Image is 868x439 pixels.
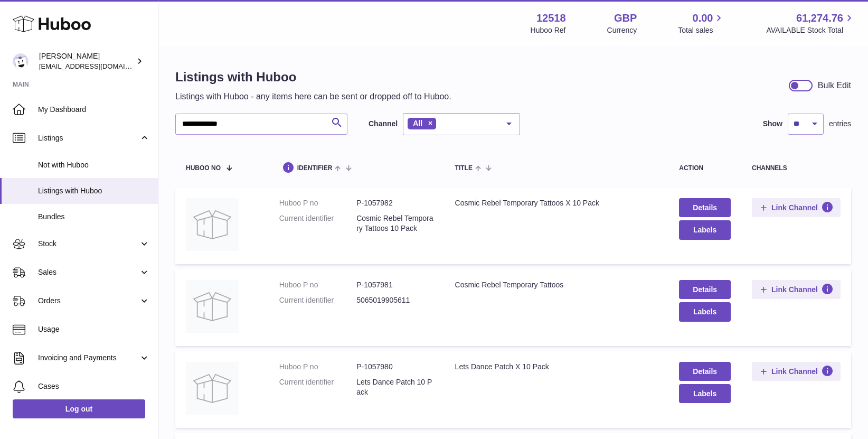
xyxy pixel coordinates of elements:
[297,165,333,172] span: identifier
[356,280,433,290] dd: P-1057981
[39,62,155,70] span: [EMAIL_ADDRESS][DOMAIN_NAME]
[679,165,731,172] div: action
[679,198,731,217] a: Details
[39,51,134,71] div: [PERSON_NAME]
[752,198,841,217] button: Link Channel
[279,213,356,233] dt: Current identifier
[679,302,731,321] button: Labels
[455,280,658,290] div: Cosmic Rebel Temporary Tattoos
[38,133,139,143] span: Listings
[279,377,356,397] dt: Current identifier
[771,203,818,212] span: Link Channel
[679,362,731,381] a: Details
[455,198,658,208] div: Cosmic Rebel Temporary Tattoos X 10 Pack
[279,280,356,290] dt: Huboo P no
[818,80,851,91] div: Bulk Edit
[279,198,356,208] dt: Huboo P no
[175,69,451,86] h1: Listings with Huboo
[679,280,731,299] a: Details
[356,362,433,372] dd: P-1057980
[455,165,473,172] span: title
[175,91,451,102] p: Listings with Huboo - any items here can be sent or dropped off to Huboo.
[752,165,841,172] div: channels
[679,220,731,239] button: Labels
[766,11,855,35] a: 61,274.76 AVAILABLE Stock Total
[531,25,566,35] div: Huboo Ref
[279,362,356,372] dt: Huboo P no
[766,25,855,35] span: AVAILABLE Stock Total
[356,295,433,305] dd: 5065019905611
[38,160,150,170] span: Not with Huboo
[38,267,139,277] span: Sales
[771,285,818,294] span: Link Channel
[186,280,239,333] img: Cosmic Rebel Temporary Tattoos
[356,198,433,208] dd: P-1057982
[693,11,713,25] span: 0.00
[678,25,725,35] span: Total sales
[186,165,221,172] span: Huboo no
[679,384,731,403] button: Labels
[763,119,782,129] label: Show
[38,212,150,222] span: Bundles
[796,11,843,25] span: 61,274.76
[413,119,422,127] span: All
[13,399,145,418] a: Log out
[752,362,841,381] button: Link Channel
[38,105,150,115] span: My Dashboard
[536,11,566,25] strong: 12518
[13,53,29,69] img: caitlin@fancylamp.co
[752,280,841,299] button: Link Channel
[614,11,637,25] strong: GBP
[678,11,725,35] a: 0.00 Total sales
[369,119,398,129] label: Channel
[38,296,139,306] span: Orders
[607,25,637,35] div: Currency
[186,362,239,415] img: Lets Dance Patch X 10 Pack
[771,367,818,376] span: Link Channel
[38,239,139,249] span: Stock
[279,295,356,305] dt: Current identifier
[38,353,139,363] span: Invoicing and Payments
[38,186,150,196] span: Listings with Huboo
[356,213,433,233] dd: Cosmic Rebel Temporary Tattoos 10 Pack
[38,381,150,391] span: Cases
[38,324,150,334] span: Usage
[829,119,851,129] span: entries
[186,198,239,251] img: Cosmic Rebel Temporary Tattoos X 10 Pack
[455,362,658,372] div: Lets Dance Patch X 10 Pack
[356,377,433,397] dd: Lets Dance Patch 10 Pack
